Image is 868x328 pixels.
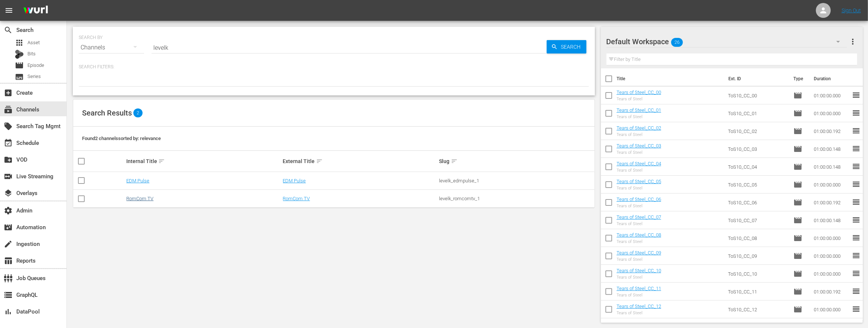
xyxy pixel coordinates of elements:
[4,256,13,265] span: Reports
[793,305,802,314] span: Episode
[4,26,13,35] span: Search
[82,108,132,117] span: Search Results
[617,150,661,155] div: Tears of Steel
[725,176,790,194] td: ToS10_CC_05
[4,189,13,198] span: Overlays
[158,158,165,165] span: sort
[617,250,661,256] a: Tears of Steel_CC_09
[617,90,661,95] a: Tears of Steel_CC_00
[671,35,683,50] span: 26
[617,68,724,89] th: Title
[725,229,790,247] td: ToS10_CC_08
[79,64,589,70] p: Search Filters:
[617,221,661,226] div: Tears of Steel
[617,132,661,137] div: Tears of Steel
[439,196,594,201] div: levelk_romcomtv_1
[439,157,594,166] div: Slug
[283,196,310,201] a: RomCom TV
[4,122,13,131] span: Search Tag Mgmt
[617,107,661,113] a: Tears of Steel_CC_01
[617,161,661,166] a: Tears of Steel_CC_04
[4,206,13,215] span: Admin
[852,251,861,260] span: reorder
[617,239,661,244] div: Tears of Steel
[793,109,802,118] span: Episode
[4,240,13,249] span: Ingestion
[18,2,53,19] img: ans4CAIJ8jUAAAAAAAAAAAAAAAAAAAAAAAAgQb4GAAAAAAAAAAAAAAAAAAAAAAAAJMjXAAAAAAAAAAAAAAAAAAAAAAAAgAT5G...
[848,33,857,51] button: more_vert
[793,216,802,225] span: Episode
[793,269,802,278] span: Episode
[793,251,802,260] span: Episode
[27,62,44,69] span: Episode
[725,301,790,318] td: ToS10_CC_12
[4,274,13,283] span: Job Queues
[283,157,437,166] div: External Title
[725,87,790,104] td: ToS10_CC_00
[725,158,790,176] td: ToS10_CC_04
[4,139,13,147] span: Schedule
[852,198,861,207] span: reorder
[126,178,149,184] a: EDM Pulse
[811,301,852,318] td: 01:00:00.000
[126,196,153,201] a: RomCom TV
[451,158,458,165] span: sort
[617,97,661,101] div: Tears of Steel
[4,290,13,299] span: GraphQL
[4,223,13,232] span: Automation
[811,140,852,158] td: 01:00:00.148
[558,40,586,53] span: Search
[547,40,586,53] button: Search
[4,155,13,164] span: VOD
[15,61,24,70] span: Episode
[852,144,861,153] span: reorder
[852,162,861,171] span: reorder
[811,283,852,301] td: 01:00:00.192
[793,198,802,207] span: Episode
[27,73,41,80] span: Series
[852,215,861,224] span: reorder
[126,157,280,166] div: Internal Title
[617,268,661,273] a: Tears of Steel_CC_10
[617,275,661,280] div: Tears of Steel
[811,158,852,176] td: 01:00:00.148
[4,6,13,15] span: menu
[617,303,661,309] a: Tears of Steel_CC_12
[811,265,852,283] td: 01:00:00.000
[852,305,861,314] span: reorder
[725,104,790,122] td: ToS10_CC_01
[617,204,661,208] div: Tears of Steel
[617,286,661,291] a: Tears of Steel_CC_11
[852,108,861,117] span: reorder
[725,194,790,211] td: ToS10_CC_06
[725,211,790,229] td: ToS10_CC_07
[852,287,861,296] span: reorder
[725,140,790,158] td: ToS10_CC_03
[809,68,854,89] th: Duration
[724,68,789,89] th: Ext. ID
[811,247,852,265] td: 01:00:00.000
[793,234,802,243] span: Episode
[617,311,661,315] div: Tears of Steel
[617,232,661,238] a: Tears of Steel_CC_08
[283,178,306,184] a: EDM Pulse
[811,87,852,104] td: 01:00:00.000
[617,293,661,298] div: Tears of Steel
[793,144,802,153] span: Episode
[15,72,24,81] span: Series
[725,247,790,265] td: ToS10_CC_09
[852,269,861,278] span: reorder
[607,31,848,52] div: Default Workspace
[811,104,852,122] td: 01:00:00.000
[842,7,861,13] a: Sign Out
[4,172,13,181] span: Live Streaming
[4,88,13,97] span: Create
[15,38,24,47] span: Asset
[15,50,24,59] div: Bits
[811,176,852,194] td: 01:00:00.000
[82,136,161,141] span: Found 2 channels sorted by: relevance
[793,91,802,100] span: Episode
[811,211,852,229] td: 01:00:00.148
[848,37,857,46] span: more_vert
[4,105,13,114] span: Channels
